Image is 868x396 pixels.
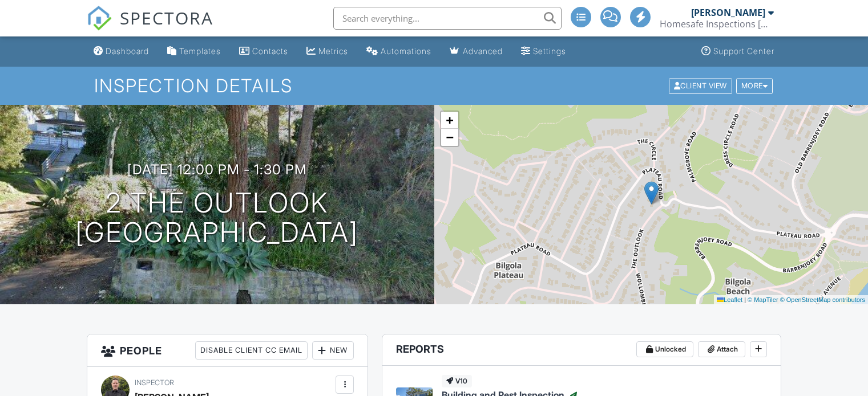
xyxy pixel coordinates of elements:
a: Automations (Advanced) [362,41,436,62]
h1: Inspection Details [94,76,774,96]
div: Disable Client CC Email [195,341,308,360]
div: Dashboard [106,46,149,56]
a: Metrics [302,41,353,62]
a: Contacts [235,41,293,62]
a: © MapTiler [748,296,778,303]
div: More [736,78,773,93]
img: Marker [644,181,659,205]
a: Settings [516,41,571,62]
a: © OpenStreetMap contributors [780,296,865,303]
div: Homesafe Inspections Northern Beaches [660,18,774,30]
img: The Best Home Inspection Software - Spectora [87,6,112,31]
a: Client View [668,81,735,89]
div: Automations [381,46,431,56]
a: Dashboard [89,41,154,62]
div: Templates [179,46,221,56]
input: Search everything... [333,7,562,30]
a: Leaflet [717,296,742,303]
h1: 2 The Outlook [GEOGRAPHIC_DATA] [75,188,358,248]
span: − [446,130,453,144]
div: Settings [533,46,566,56]
div: Client View [669,78,732,93]
a: Support Center [697,41,779,62]
span: Inspector [135,378,174,387]
h3: People [87,334,368,367]
h3: [DATE] 12:00 pm - 1:30 pm [127,162,307,177]
div: Support Center [713,46,774,56]
a: Zoom in [441,112,458,129]
span: SPECTORA [120,6,213,30]
a: Zoom out [441,129,458,146]
div: New [312,341,354,360]
div: Metrics [318,46,348,56]
div: Advanced [463,46,503,56]
span: | [744,296,746,303]
div: [PERSON_NAME] [691,7,765,18]
a: Advanced [445,41,507,62]
div: Contacts [252,46,288,56]
a: SPECTORA [87,15,213,39]
span: + [446,113,453,127]
a: Templates [163,41,225,62]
